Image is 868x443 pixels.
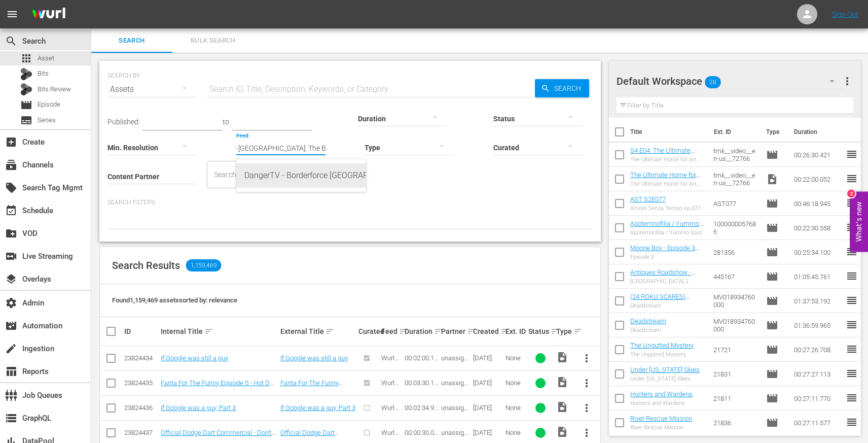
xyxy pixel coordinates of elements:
[500,327,510,336] span: sort
[161,354,228,362] a: If Google was still a guy
[5,389,17,401] span: Job Queues
[708,118,760,146] th: Ext. ID
[505,354,525,362] div: None
[630,376,700,382] div: Under [US_STATE] Skies
[846,319,858,331] span: reorder
[766,246,778,258] span: Episode
[709,313,762,337] td: MV018934760000
[405,325,438,337] div: Duration
[473,379,502,387] div: [DATE]
[709,240,762,264] td: 281356
[790,289,846,313] td: 01:37:53.192
[405,354,438,362] div: 00:02:00.149
[161,325,277,337] div: Internal Title
[709,264,762,289] td: 445167
[766,344,778,356] span: Episode
[5,343,17,355] span: Ingestion
[630,366,700,373] a: Under [US_STATE] Skies
[38,53,54,63] span: Asset
[630,181,705,187] div: The Ultimate Home for Art Lovers
[186,259,222,271] span: 1,159,469
[574,371,599,395] button: more_vert
[841,75,853,87] span: more_vert
[846,148,858,160] span: reorder
[630,317,666,325] a: Deadstream
[581,427,593,439] span: more_vert
[790,337,846,362] td: 00:27:26.708
[766,222,778,234] span: Episode
[5,250,17,262] span: Live Streaming
[574,396,599,420] button: more_vert
[38,84,71,94] span: Bits Review
[846,392,858,404] span: reorder
[124,404,158,412] div: 23824436
[709,143,762,167] td: tmk__video__en-us__72766
[630,254,705,260] div: Episode 3
[766,392,778,404] span: Episode
[630,244,699,259] a: Moone Boy - Episode 3 (S1E3)
[709,289,762,313] td: MV018934760000
[709,337,762,362] td: 21721
[5,136,17,148] span: Create
[847,189,855,197] div: 2
[280,379,343,402] a: Fanta For The Funny Episode 5 - Hot Dog Microphone
[441,379,468,394] span: unassigned
[630,390,693,398] a: Hunters and Wardens
[846,173,858,185] span: reorder
[381,325,401,337] div: Feed
[467,327,476,336] span: sort
[581,352,593,364] span: more_vert
[766,149,778,161] span: Episode
[441,404,468,419] span: unassigned
[381,404,399,427] span: Wurl HLS Test
[846,294,858,306] span: reorder
[5,320,17,332] span: Automation
[556,401,568,413] span: Video
[5,365,17,378] span: Reports
[630,156,705,163] div: The Ultimate Home for Art Lovers
[473,429,502,436] div: [DATE]
[161,379,277,394] a: Fanta For The Funny Episode 5 - Hot Dog Microphone
[441,325,470,337] div: Partner
[846,416,858,428] span: reorder
[473,325,502,337] div: Created
[790,386,846,411] td: 00:27:11.770
[5,35,17,47] span: Search
[850,191,868,252] button: Open Feedback Widget
[551,327,560,336] span: sort
[630,268,697,291] a: Antiques Roadshow - [GEOGRAPHIC_DATA] 2 (S47E13)
[124,379,158,387] div: 23824435
[5,205,17,217] span: Schedule
[766,295,778,307] span: Episode
[846,197,858,209] span: reorder
[20,68,32,80] div: Bits
[760,118,788,146] th: Type
[630,229,705,236] div: Apotemnofilia / Yummo Spot
[630,278,705,285] div: [GEOGRAPHIC_DATA] 2
[630,327,666,333] div: Deadstream
[709,362,762,386] td: 21831
[223,118,229,126] span: to
[505,327,525,335] div: Ext. ID
[505,429,525,436] div: None
[574,346,599,370] button: more_vert
[788,118,849,146] th: Duration
[709,167,762,191] td: tmk__video__en-us__72766
[473,354,502,362] div: [DATE]
[5,273,17,285] span: Overlays
[550,79,589,97] span: Search
[630,171,700,186] a: The Ultimate Home for Art Lovers
[38,69,49,79] span: Bits
[846,246,858,258] span: reorder
[630,415,692,422] a: River Rescue Mission
[124,327,158,335] div: ID
[790,264,846,289] td: 01:05:45.761
[97,35,166,47] span: Search
[381,379,399,402] span: Wurl HLS Test
[709,191,762,216] td: AST077
[790,216,846,240] td: 00:22:30.558
[790,313,846,337] td: 01:36:59.965
[473,404,502,412] div: [DATE]
[112,259,180,271] span: Search Results
[846,221,858,233] span: reorder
